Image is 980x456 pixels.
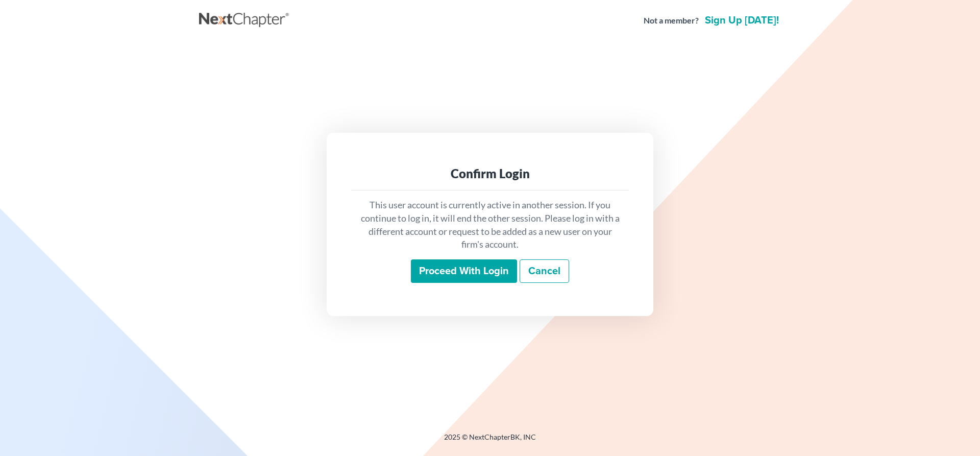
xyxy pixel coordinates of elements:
[411,259,517,283] input: Proceed with login
[703,15,781,26] a: Sign up [DATE]!
[644,15,699,27] strong: Not a member?
[359,199,621,251] p: This user account is currently active in another session. If you continue to log in, it will end ...
[359,165,621,182] div: Confirm Login
[199,432,781,450] div: 2025 © NextChapterBK, INC
[520,259,569,283] a: Cancel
